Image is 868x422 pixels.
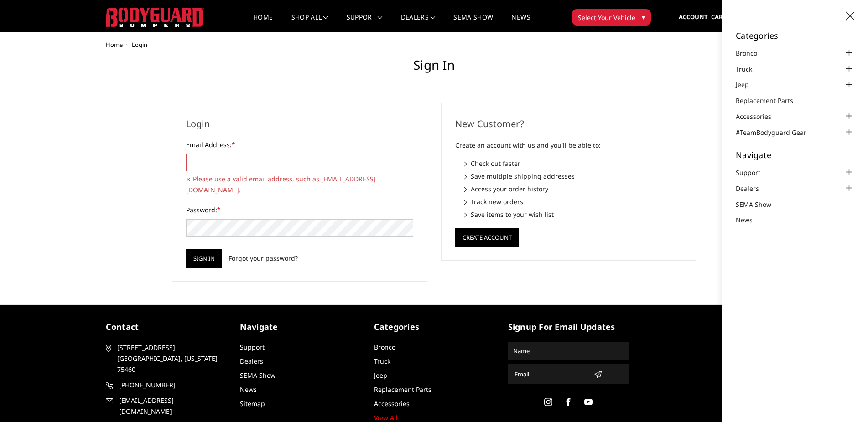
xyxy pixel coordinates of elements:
a: [PHONE_NUMBER] [106,380,226,391]
h5: signup for email updates [508,321,629,333]
a: Support [347,14,383,32]
h2: New Customer? [455,117,682,131]
a: Forgot your password? [229,253,298,263]
a: SEMA Show [240,371,275,380]
a: Cart 0 [711,5,735,30]
a: Dealers [240,357,263,365]
h5: Categories [736,31,854,40]
span: Login [132,41,147,49]
h5: contact [106,321,226,333]
li: Track new orders [464,197,682,206]
a: Account [679,5,708,30]
span: Please use a valid email address, such as [EMAIL_ADDRESS][DOMAIN_NAME]. [186,174,413,196]
a: Replacement Parts [374,385,431,394]
a: SEMA Show [736,200,783,209]
a: Dealers [736,184,770,193]
h1: Sign in [106,57,763,80]
label: Email Address: [186,140,413,149]
a: Sitemap [240,399,265,408]
a: News [511,14,530,32]
span: [PHONE_NUMBER] [119,380,225,391]
input: Name [509,344,627,358]
p: Create an account with us and you'll be able to: [455,140,682,151]
a: View All [374,413,398,422]
a: #TeamBodyguard Gear [736,128,818,137]
a: News [240,385,257,394]
a: Jeep [736,80,760,89]
a: Create Account [455,232,519,241]
span: Cart [711,13,727,21]
span: Account [679,13,708,21]
input: Sign in [186,249,222,268]
a: Replacement Parts [736,96,805,105]
h2: Login [186,117,413,131]
a: Dealers [401,14,436,32]
a: Jeep [374,371,387,380]
h5: Categories [374,321,494,333]
button: Select Your Vehicle [572,9,651,26]
h5: Navigate [736,151,854,159]
span: [STREET_ADDRESS] [GEOGRAPHIC_DATA], [US_STATE] 75460 [117,342,223,375]
a: Support [736,168,772,177]
a: Support [240,343,265,351]
span: [EMAIL_ADDRESS][DOMAIN_NAME] [119,395,225,417]
a: Accessories [736,112,783,121]
a: Truck [374,357,390,365]
a: shop all [291,14,328,32]
a: Truck [736,64,764,74]
input: Email [511,367,590,381]
li: Access your order history [464,184,682,194]
li: Save items to your wish list [464,210,682,219]
label: Password: [186,205,413,215]
img: BODYGUARD BUMPERS [106,8,204,27]
a: Home [253,14,273,32]
a: Home [106,41,123,49]
a: News [736,215,764,225]
li: Check out faster [464,159,682,168]
span: Select Your Vehicle [578,13,635,22]
a: Bronco [374,343,395,351]
a: [EMAIL_ADDRESS][DOMAIN_NAME] [106,395,226,417]
button: Create Account [455,228,519,247]
a: SEMA Show [453,14,493,32]
span: ▾ [642,12,645,22]
h5: Navigate [240,321,360,333]
li: Save multiple shipping addresses [464,171,682,181]
a: Bronco [736,48,769,58]
a: Accessories [374,399,410,408]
